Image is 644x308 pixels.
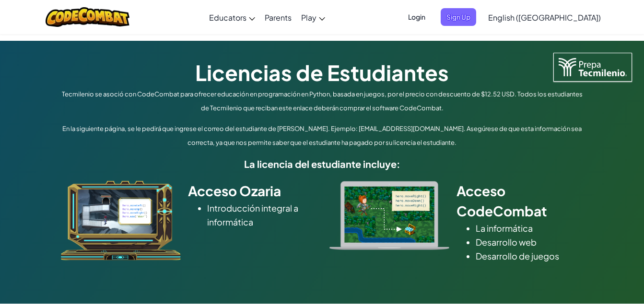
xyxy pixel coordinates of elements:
img: type_real_code.png [329,181,449,250]
h2: Acceso Ozaria [188,181,315,201]
p: En la siguiente página, se le pedirá que ingrese el correo del estudiante de [PERSON_NAME]. Ejemp... [59,122,586,150]
a: English ([GEOGRAPHIC_DATA]) [483,4,606,30]
span: English ([GEOGRAPHIC_DATA]) [488,12,601,23]
a: Play [296,4,330,30]
h2: Acceso CodeCombat [457,181,584,221]
button: Login [402,8,431,26]
h1: Licencias de Estudiantes [59,58,586,87]
a: Parents [260,4,296,30]
li: Desarrollo de juegos [476,249,584,263]
li: Desarrollo web [476,235,584,249]
img: ozaria_acodus.png [61,181,181,261]
li: Introducción integral a informática [207,201,315,229]
h5: La licencia del estudiante incluye: [59,156,586,171]
a: Educators [204,4,260,30]
img: CodeCombat logo [46,7,129,27]
img: Tecmilenio logo [553,53,632,82]
li: La informática [476,221,584,235]
span: Educators [209,12,246,23]
button: Sign Up [441,8,476,26]
p: Tecmilenio se asoció con CodeCombat para ofrecer educación en programación en Python, basada en j... [59,87,586,115]
span: Play [301,12,316,23]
